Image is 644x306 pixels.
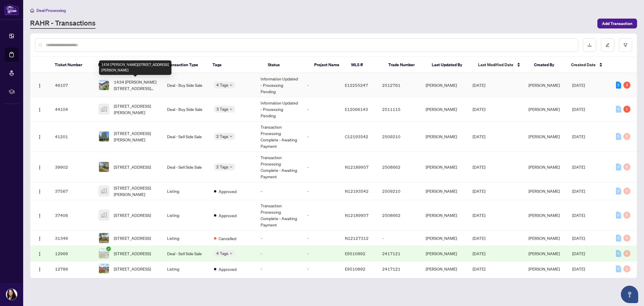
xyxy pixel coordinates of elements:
[114,130,158,143] span: [STREET_ADDRESS][PERSON_NAME]
[35,186,44,196] button: Logo
[114,235,151,241] span: [STREET_ADDRESS]
[50,57,94,73] th: Ticket Number
[421,97,468,121] td: [PERSON_NAME]
[35,132,44,141] button: Logo
[528,107,560,112] span: [PERSON_NAME]
[473,235,485,241] span: [DATE]
[6,289,17,300] img: Profile Icon
[37,83,42,88] img: Logo
[310,57,347,73] th: Project Name
[473,188,485,194] span: [DATE]
[37,236,42,241] img: Logo
[216,163,228,170] span: 2 Tags
[473,164,485,170] span: [DATE]
[256,200,303,231] td: Transaction Processing Complete - Awaiting Payment
[37,189,42,194] img: Logo
[256,231,303,246] td: -
[256,246,303,261] td: -
[528,251,560,256] span: [PERSON_NAME]
[263,57,310,73] th: Status
[345,134,368,139] span: C12193542
[219,212,237,219] span: Approved
[256,182,303,200] td: -
[256,97,303,121] td: Information Updated - Processing Pending
[37,165,42,170] img: Logo
[114,250,151,257] span: [STREET_ADDRESS]
[230,252,233,255] span: down
[473,107,485,112] span: [DATE]
[99,132,109,141] img: thumbnail-img
[114,164,151,170] span: [STREET_ADDRESS]
[378,73,421,97] td: 2512761
[230,84,233,87] span: down
[37,135,42,139] img: Logo
[623,212,630,219] div: 0
[303,152,340,182] td: -
[50,246,94,261] td: 12969
[345,82,368,88] span: E12255247
[35,80,44,90] button: Logo
[378,200,421,231] td: 2508662
[616,133,621,140] div: 0
[50,231,94,246] td: 31349
[303,121,340,152] td: -
[50,261,94,277] td: 12786
[30,8,34,12] span: home
[230,108,233,111] span: down
[572,251,585,256] span: [DATE]
[602,19,632,28] span: Add Transaction
[303,200,340,231] td: -
[571,62,596,68] span: Created Date
[208,57,263,73] th: Tags
[216,82,228,88] span: 4 Tags
[478,62,513,68] span: Last Modified Date
[572,235,585,241] span: [DATE]
[473,266,485,271] span: [DATE]
[616,82,621,89] div: 2
[162,152,209,182] td: Deal - Sell Side Sale
[35,162,44,172] button: Logo
[384,57,427,73] th: Trade Number
[114,266,151,272] span: [STREET_ADDRESS]
[616,212,621,219] div: 0
[230,135,233,138] span: down
[162,200,209,231] td: Listing
[37,107,42,112] img: Logo
[623,250,630,257] div: 0
[162,231,209,246] td: Listing
[528,188,560,194] span: [PERSON_NAME]
[572,266,585,271] span: [DATE]
[621,286,638,303] button: Open asap
[35,264,44,273] button: Logo
[114,212,151,218] span: [STREET_ADDRESS]
[421,182,468,200] td: [PERSON_NAME]
[162,246,209,261] td: Deal - Sell Side Sale
[162,182,209,200] td: Listing
[572,188,585,194] span: [DATE]
[35,249,44,258] button: Logo
[37,213,42,218] img: Logo
[528,266,560,271] span: [PERSON_NAME]
[216,133,228,140] span: 2 Tags
[528,213,560,218] span: [PERSON_NAME]
[421,73,468,97] td: [PERSON_NAME]
[345,107,368,112] span: E12066143
[597,19,637,28] button: Add Transaction
[162,73,209,97] td: Deal - Buy Side Sale
[421,231,468,246] td: [PERSON_NAME]
[421,246,468,261] td: [PERSON_NAME]
[5,4,19,15] img: logo
[421,261,468,277] td: [PERSON_NAME]
[623,106,630,113] div: 1
[99,233,109,243] img: thumbnail-img
[623,82,630,89] div: 3
[378,246,421,261] td: 2417121
[616,106,621,113] div: 0
[50,121,94,152] td: 41201
[345,164,369,170] span: N12189957
[572,134,585,139] span: [DATE]
[99,264,109,274] img: thumbnail-img
[256,73,303,97] td: Information Updated - Processing Pending
[99,210,109,220] img: thumbnail-img
[30,18,96,29] a: RAHR - Transactions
